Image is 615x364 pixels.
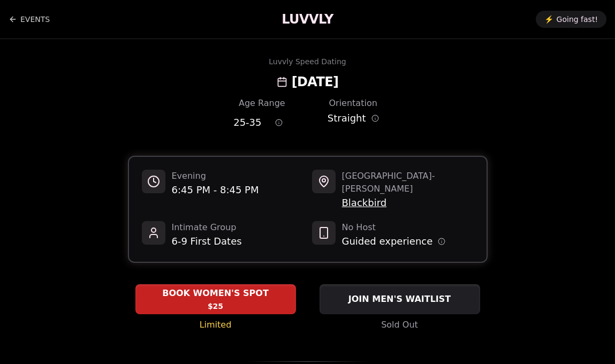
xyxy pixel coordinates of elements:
span: $25 [208,301,223,312]
span: 6-9 First Dates [172,234,242,249]
span: Blackbird [342,195,474,210]
span: ⚡️ [544,14,553,25]
span: Guided experience [342,234,433,249]
div: Orientation [325,97,382,110]
span: 25 - 35 [233,115,261,130]
span: Sold Out [381,318,418,331]
span: Straight [328,111,366,126]
button: Orientation information [371,115,379,122]
span: Intimate Group [172,221,242,234]
button: BOOK WOMEN'S SPOT - Limited [135,284,296,314]
button: Host information [438,238,445,245]
span: Limited [200,318,232,331]
span: BOOK WOMEN'S SPOT [160,287,271,300]
span: [GEOGRAPHIC_DATA] - [PERSON_NAME] [342,170,474,195]
button: Age range information [267,111,291,134]
button: JOIN MEN'S WAITLIST - Sold Out [320,284,480,314]
a: Back to events [9,9,50,30]
span: Going fast! [557,14,598,25]
h2: [DATE] [292,73,339,90]
a: LUVVLY [282,11,333,28]
span: No Host [342,221,446,234]
span: 6:45 PM - 8:45 PM [172,183,259,198]
span: Evening [172,170,259,183]
div: Age Range [233,97,290,110]
span: JOIN MEN'S WAITLIST [346,293,453,306]
div: Luvvly Speed Dating [269,56,346,67]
